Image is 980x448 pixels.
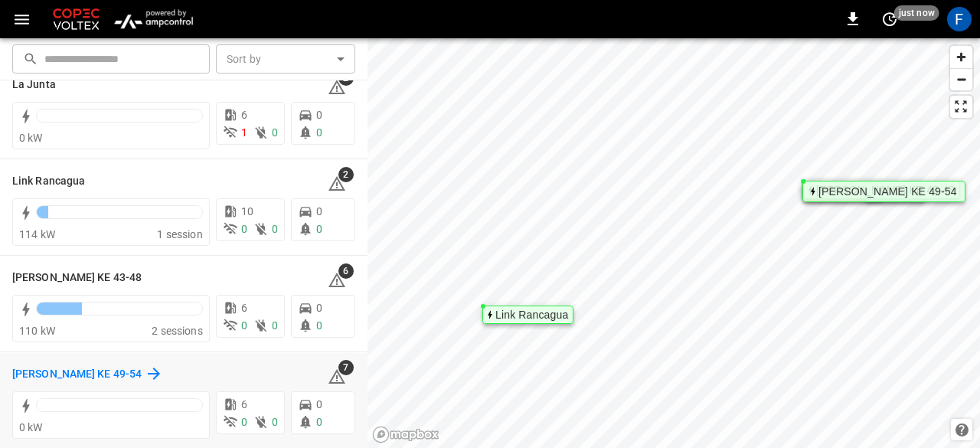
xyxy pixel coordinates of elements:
span: 0 [272,416,278,428]
h6: Loza Colon KE 43-48 [12,270,142,286]
span: 0 [241,223,247,235]
div: profile-icon [947,7,972,31]
span: 0 [241,319,247,332]
span: 114 kW [19,228,55,240]
a: Mapbox homepage [372,426,439,443]
div: [PERSON_NAME] KE 49-54 [818,187,957,196]
span: 2 [338,167,354,182]
span: 0 [272,126,278,139]
span: 1 session [157,228,202,240]
span: 0 [241,416,247,428]
span: 0 [272,319,278,332]
button: Zoom out [950,68,972,90]
span: 0 [272,223,278,235]
span: 6 [241,398,247,410]
span: just now [894,5,939,21]
span: 0 [316,302,322,314]
span: 0 [316,223,322,235]
span: 6 [241,109,247,121]
div: Map marker [482,306,573,324]
button: set refresh interval [877,7,902,31]
h6: Loza Colon KE 49-54 [12,366,142,383]
h6: La Junta [12,77,56,93]
span: 0 kW [19,421,43,433]
span: 7 [338,360,354,375]
div: Map marker [802,181,965,202]
span: 0 [316,205,322,217]
span: 1 [241,126,247,139]
span: 10 [241,205,253,217]
span: 6 [338,263,354,279]
span: 6 [241,302,247,314]
canvas: Map [367,38,980,448]
span: 0 [316,398,322,410]
span: 110 kW [19,325,55,337]
span: Zoom out [950,69,972,90]
img: Customer Logo [50,5,103,34]
span: 0 [316,319,322,332]
img: ampcontrol.io logo [109,5,198,34]
h6: Link Rancagua [12,173,85,190]
span: 0 [316,126,322,139]
div: Link Rancagua [495,310,568,319]
span: 0 [316,416,322,428]
span: 2 sessions [152,325,203,337]
button: Zoom in [950,46,972,68]
span: 0 kW [19,132,43,144]
span: 0 [316,109,322,121]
